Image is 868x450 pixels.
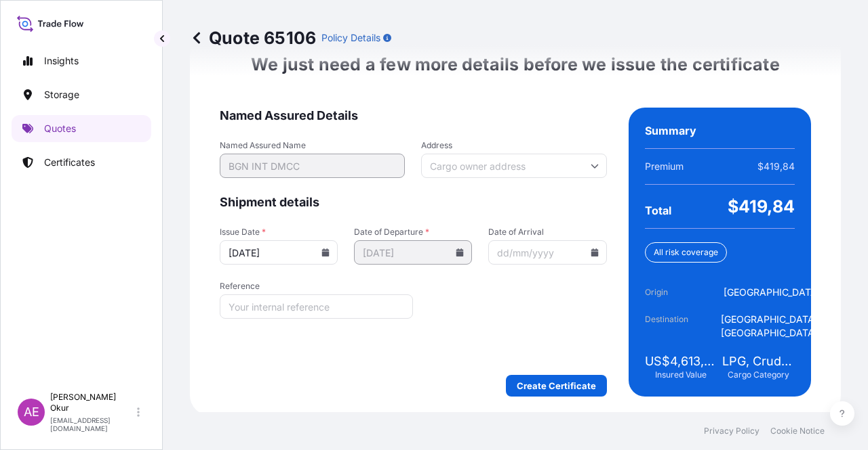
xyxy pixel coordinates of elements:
[12,47,151,74] a: Insights
[12,81,151,108] a: Storage
[722,353,795,369] span: LPG, Crude Oil, Utility Fuel, Mid Distillates and Specialities, Fertilisers
[724,286,821,299] span: [GEOGRAPHIC_DATA]
[190,27,316,49] p: Quote 65106
[354,227,472,238] span: Date of Departure
[517,379,596,392] p: Create Certificate
[728,196,795,217] span: $419,84
[645,313,721,340] span: Destination
[220,140,405,151] span: Named Assured Name
[757,160,795,173] span: $419,84
[50,392,134,413] p: [PERSON_NAME] Okur
[44,54,79,68] p: Insights
[488,227,606,238] span: Date of Arrival
[220,294,413,319] input: Your internal reference
[645,160,684,173] span: Premium
[704,426,759,436] a: Privacy Policy
[220,108,607,124] span: Named Assured Details
[421,140,606,151] span: Address
[645,124,696,137] span: Summary
[488,240,606,265] input: dd/mm/yyyy
[12,115,151,142] a: Quotes
[655,369,707,380] span: Insured Value
[12,149,151,176] a: Certificates
[220,240,338,265] input: dd/mm/yyyy
[421,154,606,178] input: Cargo owner address
[645,242,727,263] div: All risk coverage
[220,281,413,292] span: Reference
[220,194,607,210] span: Shipment details
[44,156,95,169] p: Certificates
[44,88,79,102] p: Storage
[24,405,39,419] span: AE
[321,31,380,45] p: Policy Details
[354,240,472,265] input: dd/mm/yyyy
[770,426,825,436] a: Cookie Notice
[721,313,821,340] span: [GEOGRAPHIC_DATA], [GEOGRAPHIC_DATA]
[220,227,338,238] span: Issue Date
[645,353,717,369] span: US$4,613,651.97
[50,416,134,432] p: [EMAIL_ADDRESS][DOMAIN_NAME]
[645,204,671,217] span: Total
[645,286,721,299] span: Origin
[506,375,607,397] button: Create Certificate
[44,122,76,135] p: Quotes
[728,369,789,380] span: Cargo Category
